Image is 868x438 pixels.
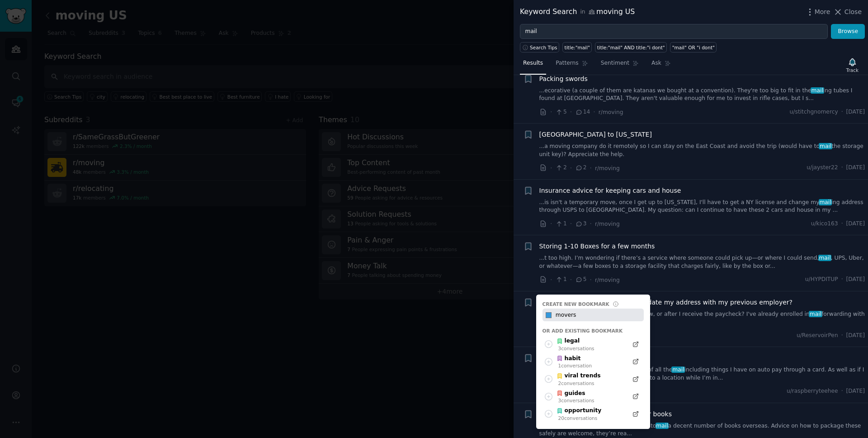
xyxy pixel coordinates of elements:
input: Try a keyword related to your business [520,24,828,39]
span: r/moving [599,109,623,115]
div: title:"mail" AND title:"i dont" [597,44,665,51]
span: · [570,219,572,229]
span: [DATE] [846,332,865,340]
button: Browse [831,24,865,39]
span: mail [818,255,832,261]
a: Sentiment [598,56,642,75]
span: · [590,219,592,229]
a: Ask [648,56,674,75]
span: u/kico163 [811,220,838,228]
span: u/stitchgnomercy [790,108,838,116]
div: 2 conversation s [558,380,601,386]
span: u/jayster22 [807,164,838,172]
span: · [590,275,592,285]
span: · [550,219,552,229]
span: r/moving [595,221,620,227]
div: Or add existing bookmark [542,328,644,334]
a: title:"mail" [562,42,592,52]
span: · [570,275,572,285]
div: title:"mail" [565,44,590,51]
span: mail [809,311,822,317]
button: Track [843,56,862,75]
span: in [580,8,585,16]
div: viral trends [557,372,600,380]
a: Insurance advice for keeping cars and house [539,186,681,195]
span: Ask [651,59,661,67]
div: "mail" OR "i dont" [672,44,715,51]
span: mail [811,87,824,94]
span: 2 [555,164,566,172]
span: · [841,276,843,284]
span: 1 [555,276,566,284]
div: guides [557,390,594,398]
span: · [841,164,843,172]
a: ...what’s the easiest way to keep track of all themailincluding things I have on auto pay through... [539,366,865,382]
a: ...is isn't a temporary move, once I get up to [US_STATE], I'll have to get a NY license and chan... [539,199,865,214]
button: Search Tips [520,42,559,52]
span: mail [656,423,669,429]
span: mail [671,367,685,373]
div: Create new bookmark [542,301,609,307]
span: 3 [575,220,586,228]
span: · [570,107,572,117]
span: [DATE] [846,387,865,395]
span: r/moving [595,277,620,283]
a: We are moving abroad and I’m needing tomaila decent number of books overseas. Advice on how to pa... [539,422,865,438]
span: More [815,7,830,17]
a: Storing 1-10 Boxes for a few months [539,242,655,251]
span: · [570,163,572,173]
div: habit [557,355,592,363]
a: title:"mail" AND title:"i dont" [595,42,667,52]
a: "mail" OR "i dont" [670,42,717,52]
div: opportunity [557,407,601,415]
span: u/ReservoirPen [797,332,838,340]
span: r/moving [595,165,620,171]
span: Sentiment [601,59,629,67]
div: 3 conversation s [558,345,594,352]
a: ...ecorative (a couple of them are katanas we bought at a convention). They're too big to fit in ... [539,87,865,103]
span: u/HYPDITUP [805,276,838,284]
span: [DATE] [846,220,865,228]
a: Packing swords [539,74,588,84]
span: · [841,332,843,340]
span: 5 [555,108,566,116]
span: Results [523,59,543,67]
div: 1 conversation [558,362,592,369]
span: [DATE] [846,164,865,172]
span: · [550,107,552,117]
a: ...ation. Should I update the address now, or after I receive the paycheck? I've already enrolled... [539,310,865,326]
a: Results [520,56,546,75]
span: · [841,387,843,395]
span: Patterns [556,59,578,67]
a: ...a moving company do it remotely so I can stay on the East Coast and avoid the trip (would have... [539,143,865,158]
span: · [841,108,843,116]
span: · [550,275,552,285]
div: Track [846,67,859,73]
div: 20 conversation s [558,415,602,421]
button: More [805,7,830,17]
span: · [841,220,843,228]
span: · [590,163,592,173]
span: Close [844,7,862,17]
span: Search Tips [530,44,557,51]
div: legal [557,337,594,345]
span: 1 [555,220,566,228]
span: 2 [575,164,586,172]
span: · [550,163,552,173]
a: Patterns [552,56,591,75]
span: mail [819,199,832,205]
span: u/raspberryteehee [787,387,838,395]
span: mail [819,143,832,149]
span: 14 [575,108,590,116]
span: [DATE] [846,276,865,284]
div: 3 conversation s [558,397,594,404]
a: Moving states — when should I update my address with my previous employer? [539,298,793,307]
a: [GEOGRAPHIC_DATA] to [US_STATE] [539,130,652,139]
span: · [593,107,595,117]
input: Name bookmark [554,309,643,321]
div: Keyword Search moving US [520,6,635,18]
